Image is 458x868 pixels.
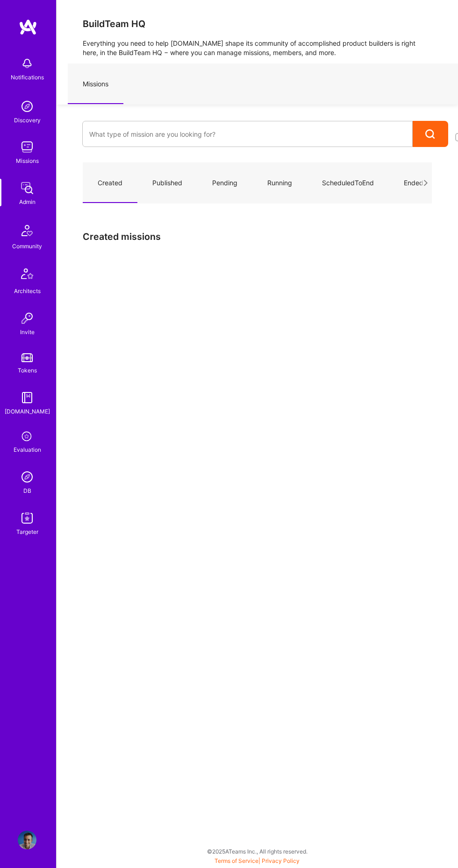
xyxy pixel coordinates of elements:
a: Pending [197,163,252,203]
div: Notifications [11,73,44,82]
img: guide book [18,388,36,407]
a: Privacy Policy [262,857,300,864]
img: logo [19,19,37,35]
img: Community [16,219,38,242]
h3: BuildTeam HQ [83,19,432,30]
img: User Avatar [18,831,36,849]
a: Running [252,163,307,203]
span: | [215,857,300,864]
a: Terms of Service [215,857,258,864]
h3: Created missions [83,231,432,243]
img: tokens [21,353,33,362]
a: Created [83,163,137,203]
img: bell [18,54,36,73]
input: What type of mission are you looking for? [89,123,406,146]
i: icon SelectionTeam [19,429,36,445]
div: Missions [16,156,39,166]
a: Ended [389,163,438,203]
div: Discovery [14,116,41,125]
i: icon Search [425,129,435,139]
img: admin teamwork [18,179,36,197]
div: DB [23,486,31,496]
div: Community [12,242,42,251]
img: Skill Targeter [18,509,36,527]
img: Architects [16,264,38,287]
img: Invite [18,309,36,328]
p: Everything you need to help [DOMAIN_NAME] shape its community of accomplished product builders is... [83,39,432,57]
div: Evaluation [14,445,41,455]
i: icon Next [422,180,429,186]
div: © 2025 ATeams Inc., All rights reserved. [56,840,458,863]
img: Admin Search [18,468,36,486]
a: User Avatar [15,831,39,849]
a: Published [137,163,197,203]
div: Invite [20,328,35,337]
a: Missions [68,64,123,105]
img: discovery [18,97,36,116]
div: Tokens [18,366,37,375]
div: Architects [14,287,41,296]
img: teamwork [18,138,36,156]
div: [DOMAIN_NAME] [5,407,50,416]
a: ScheduledToEnd [307,163,389,203]
div: Targeter [16,527,38,537]
div: Admin [19,197,36,207]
